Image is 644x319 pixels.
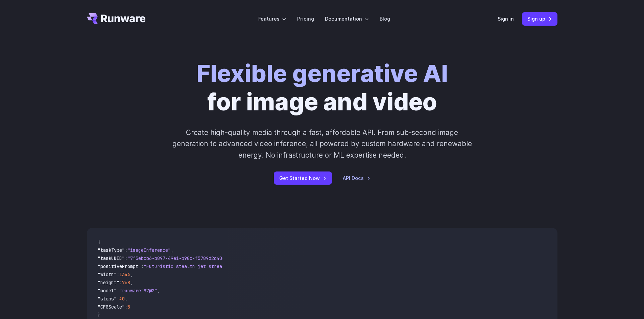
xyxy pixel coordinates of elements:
span: : [125,304,127,310]
span: "Futuristic stealth jet streaking through a neon-lit cityscape with glowing purple exhaust" [144,263,390,269]
span: : [141,263,144,269]
span: "CFGScale" [98,304,125,310]
span: "taskUUID" [98,255,125,261]
a: API Docs [343,174,371,182]
span: "width" [98,271,117,277]
span: "runware:97@2" [119,288,157,294]
span: : [119,280,122,286]
span: , [130,280,133,286]
label: Features [258,15,286,23]
a: Get Started Now [274,171,332,185]
span: "imageInference" [127,247,171,253]
a: Sign up [522,12,557,25]
strong: Flexible generative AI [196,59,448,88]
h1: for image and video [196,59,448,116]
p: Create high-quality media through a fast, affordable API. From sub-second image generation to adv... [171,127,473,161]
span: 768 [122,280,130,286]
span: 40 [119,296,125,302]
span: , [130,271,133,277]
span: 1344 [119,271,130,277]
span: , [125,296,127,302]
label: Documentation [325,15,369,23]
span: "positivePrompt" [98,263,141,269]
a: Pricing [297,15,314,23]
span: "steps" [98,296,117,302]
span: } [98,312,100,318]
span: : [125,247,127,253]
a: Blog [380,15,390,23]
span: , [171,247,173,253]
span: "model" [98,288,117,294]
span: , [157,288,160,294]
span: "7f3ebcb6-b897-49e1-b98c-f5789d2d40d7" [127,255,230,261]
span: "taskType" [98,247,125,253]
span: : [117,271,119,277]
span: 5 [127,304,130,310]
span: : [117,288,119,294]
span: { [98,239,100,245]
span: : [125,255,127,261]
a: Go to / [87,13,146,24]
a: Sign in [498,15,514,23]
span: "height" [98,280,119,286]
span: : [117,296,119,302]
